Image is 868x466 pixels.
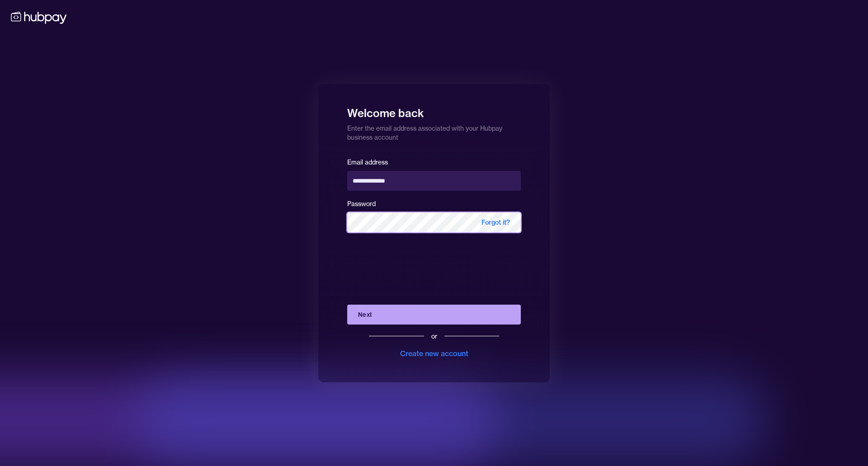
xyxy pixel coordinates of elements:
[431,332,437,341] div: or
[400,348,468,359] div: Create new account
[347,120,521,142] p: Enter the email address associated with your Hubpay business account
[347,100,521,120] h1: Welcome back
[347,200,376,208] label: Password
[347,305,521,325] button: Next
[347,158,388,166] label: Email address
[471,212,521,232] span: Forgot it?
